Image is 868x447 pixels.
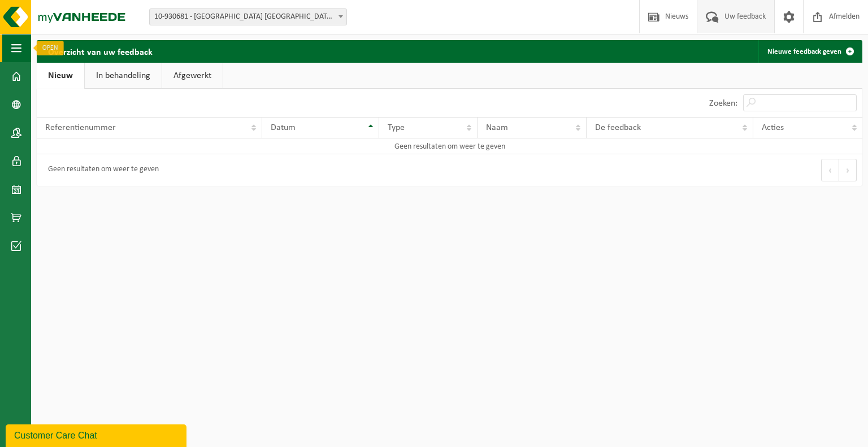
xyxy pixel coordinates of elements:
[595,123,641,132] span: De feedback
[271,123,296,132] span: Datum
[149,8,347,25] span: 10-930681 - KÄRCHER CENTER OUDENAARDE - OUDENAARDE
[6,422,189,447] iframe: chat widget
[839,159,857,181] button: Next
[37,138,862,154] td: Geen resultaten om weer te geven
[45,123,116,132] span: Referentienummer
[762,123,784,132] span: Acties
[42,160,159,180] div: Geen resultaten om weer te geven
[758,40,861,63] a: Nieuwe feedback geven
[709,99,737,108] label: Zoeken:
[162,63,223,89] a: Afgewerkt
[821,159,839,181] button: Previous
[37,40,164,62] h2: Overzicht van uw feedback
[85,63,162,89] a: In behandeling
[486,123,508,132] span: Naam
[37,63,84,89] a: Nieuw
[388,123,405,132] span: Type
[150,9,346,25] span: 10-930681 - KÄRCHER CENTER OUDENAARDE - OUDENAARDE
